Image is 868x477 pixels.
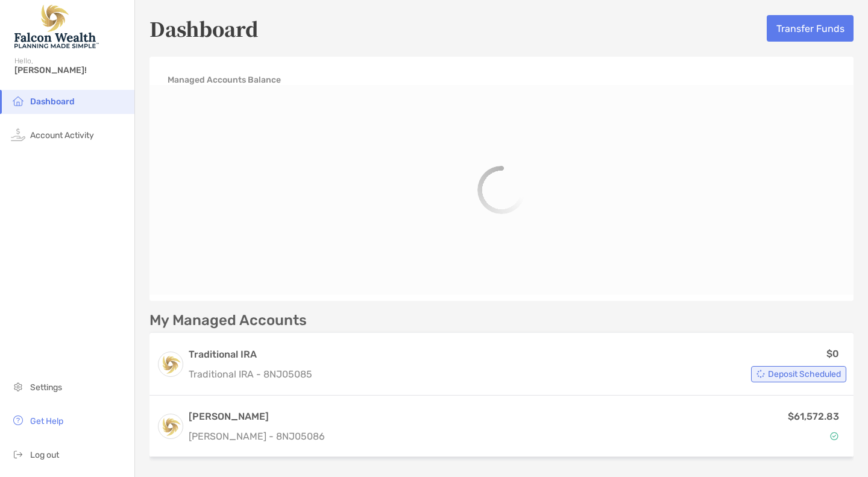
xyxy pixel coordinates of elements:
p: $61,572.83 [788,409,839,424]
img: logo account [159,414,183,438]
button: Transfer Funds [767,15,854,42]
p: Traditional IRA - 8NJ05085 [189,367,312,382]
span: Get Help [30,416,63,426]
span: [PERSON_NAME]! [14,65,127,75]
img: Account Status icon [830,432,838,440]
span: Settings [30,382,62,393]
h4: Managed Accounts Balance [168,75,281,85]
img: logo account [159,352,183,376]
img: household icon [11,93,25,108]
p: $0 [826,346,839,361]
span: Log out [30,450,59,460]
h3: [PERSON_NAME] [189,409,325,424]
img: Account Status icon [756,370,765,378]
p: [PERSON_NAME] - 8NJ05086 [189,429,325,444]
img: settings icon [11,379,25,394]
h3: Traditional IRA [189,347,312,362]
span: Account Activity [30,130,94,141]
img: get-help icon [11,413,25,428]
span: Dashboard [30,96,75,107]
span: Deposit Scheduled [768,371,841,377]
img: activity icon [11,127,25,142]
p: My Managed Accounts [149,313,307,328]
h5: Dashboard [149,14,259,42]
img: logout icon [11,447,25,461]
img: Falcon Wealth Planning Logo [14,5,99,48]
